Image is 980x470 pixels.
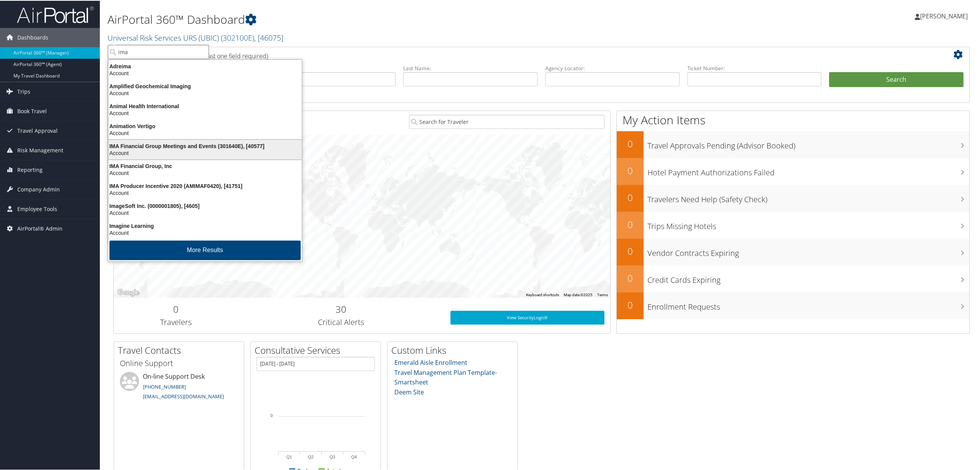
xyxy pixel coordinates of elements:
[617,244,644,257] h2: 0
[119,316,232,327] h3: Travelers
[617,292,969,318] a: 0Enrollment Requests
[104,122,306,129] div: Animation Vertigo
[617,298,644,311] h2: 0
[450,310,604,324] a: View SecurityLogic®
[617,111,969,127] h1: My Action Items
[119,302,232,315] h2: 0
[617,130,969,157] a: 0Travel Approvals Pending (Advisor Booked)
[17,27,48,46] span: Dashboards
[254,32,283,42] span: , [ 46075 ]
[394,358,467,366] a: Emerald Aisle Enrollment
[597,292,608,296] a: Terms (opens in new tab)
[17,199,57,218] span: Employee Tools
[647,270,969,285] h3: Credit Cards Expiring
[116,287,141,297] a: Open this area in Google Maps (opens a new window)
[617,157,969,184] a: 0Hotel Payment Authorizations Failed
[647,243,969,258] h3: Vendor Contracts Expiring
[104,82,306,89] div: Amplified Geochemical Imaging
[351,454,357,458] text: Q4
[329,454,335,458] text: Q3
[104,142,306,149] div: IMA Financial Group Meetings and Events (301640E), [40577]
[394,387,424,396] a: Deem Site
[104,209,306,216] div: Account
[108,11,686,27] h1: AirPortal 360™ Dashboard
[108,44,209,58] input: Search Accounts
[545,64,680,71] label: Agency Locator:
[617,271,644,284] h2: 0
[617,265,969,292] a: 0Credit Cards Expiring
[526,292,559,297] button: Keyboard shortcuts
[120,357,238,368] h3: Online Support
[270,412,273,417] tspan: 0
[617,217,644,230] h2: 0
[104,109,306,116] div: Account
[116,371,242,402] li: On-line Support Desk
[17,120,58,140] span: Travel Approval
[617,190,644,203] h2: 0
[119,48,892,61] h2: Airtinerary Lookup
[409,114,604,128] input: Search for Traveler
[617,163,644,176] h2: 0
[104,229,306,236] div: Account
[647,163,969,177] h3: Hotel Payment Authorizations Failed
[116,287,141,297] img: Google
[243,316,439,327] h3: Critical Alerts
[104,202,306,209] div: ImageSoft Inc. (0000001805), [4605]
[104,189,306,196] div: Account
[108,32,283,42] a: Universal Risk Services URS (UBIC)
[104,169,306,176] div: Account
[104,129,306,136] div: Account
[221,32,254,42] span: ( 302100E )
[104,149,306,156] div: Account
[647,190,969,204] h3: Travelers Need Help (Safety Check)
[17,81,30,101] span: Trips
[17,101,47,120] span: Book Travel
[647,297,969,312] h3: Enrollment Requests
[255,343,381,356] h2: Consultative Services
[391,343,517,356] h2: Custom Links
[17,218,63,237] span: AirPortal® Admin
[920,11,968,20] span: [PERSON_NAME]
[403,64,538,71] label: Last Name:
[286,454,292,458] text: Q1
[109,240,301,259] button: More Results
[195,51,268,59] span: (at least one field required)
[394,368,497,386] a: Travel Management Plan Template- Smartsheet
[617,238,969,265] a: 0Vendor Contracts Expiring
[104,69,306,76] div: Account
[564,292,593,296] span: Map data ©2025
[17,140,63,159] span: Risk Management
[104,162,306,169] div: IMA Financial Group, Inc
[143,392,224,399] a: [EMAIL_ADDRESS][DOMAIN_NAME]
[915,4,975,27] a: [PERSON_NAME]
[143,383,186,389] a: [PHONE_NUMBER]
[647,216,969,231] h3: Trips Missing Hotels
[118,343,244,356] h2: Travel Contacts
[687,64,822,71] label: Ticket Number:
[243,302,439,315] h2: 30
[17,179,60,198] span: Company Admin
[647,136,969,150] h3: Travel Approvals Pending (Advisor Booked)
[104,89,306,96] div: Account
[104,222,306,229] div: Imagine Learning
[617,184,969,211] a: 0Travelers Need Help (Safety Check)
[829,71,963,87] button: Search
[617,211,969,238] a: 0Trips Missing Hotels
[17,5,94,23] img: airportal-logo.png
[308,454,314,458] text: Q2
[617,137,644,150] h2: 0
[104,102,306,109] div: Animal Health International
[17,160,43,179] span: Reporting
[104,62,306,69] div: Adreima
[104,182,306,189] div: IMA Producer Incentive 2020 (AMIMAF0420), [41751]
[262,64,396,71] label: First Name:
